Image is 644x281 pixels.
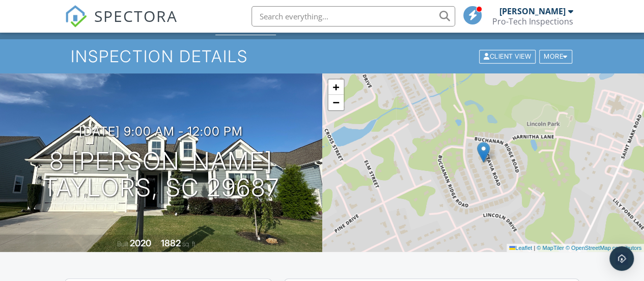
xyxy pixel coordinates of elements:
[566,245,641,251] a: © OpenStreetMap contributors
[477,142,490,163] img: Marker
[499,6,566,16] div: [PERSON_NAME]
[332,96,339,109] span: −
[537,245,564,251] a: © MapTiler
[182,240,197,248] span: sq. ft.
[478,52,538,60] a: Client View
[328,80,344,95] a: Zoom in
[79,124,243,138] h3: [DATE] 9:00 am - 12:00 pm
[65,14,178,35] a: SPECTORA
[251,6,455,27] input: Search everything...
[43,148,279,202] h1: 8 [PERSON_NAME] Taylors, SC 29687
[161,238,181,248] div: 1882
[94,5,178,27] span: SPECTORA
[117,240,128,248] span: Built
[332,81,339,93] span: +
[71,47,573,65] h1: Inspection Details
[534,245,535,251] span: |
[479,49,536,63] div: Client View
[509,245,532,251] a: Leaflet
[328,95,344,110] a: Zoom out
[65,5,87,28] img: The Best Home Inspection Software - Spectora
[609,246,634,271] div: Open Intercom Messenger
[492,16,573,27] div: Pro-Tech Inspections
[539,49,572,63] div: More
[130,238,151,248] div: 2020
